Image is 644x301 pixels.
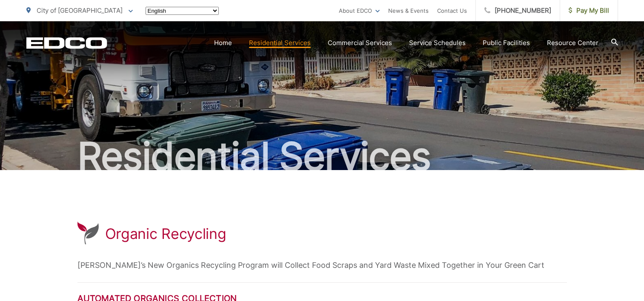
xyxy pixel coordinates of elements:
[214,38,232,48] a: Home
[569,6,609,16] span: Pay My Bill
[409,38,466,48] a: Service Schedules
[437,6,467,16] a: Contact Us
[26,135,618,178] h2: Residential Services
[328,38,392,48] a: Commercial Services
[77,259,567,272] p: [PERSON_NAME]’s New Organics Recycling Program will Collect Food Scraps and Yard Waste Mixed Toge...
[483,38,530,48] a: Public Facilities
[26,37,107,49] a: EDCD logo. Return to the homepage.
[146,7,219,15] select: Select a language
[249,38,311,48] a: Residential Services
[547,38,598,48] a: Resource Center
[105,225,226,242] h1: Organic Recycling
[388,6,429,16] a: News & Events
[37,6,123,14] span: City of [GEOGRAPHIC_DATA]
[339,6,380,16] a: About EDCO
